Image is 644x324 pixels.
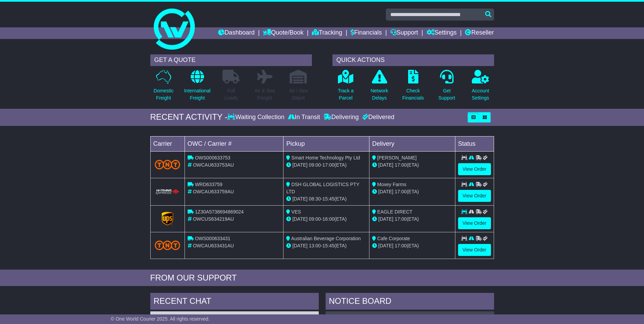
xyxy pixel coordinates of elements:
span: 17:00 [395,243,407,248]
span: EAGLE DIRECT [377,209,413,215]
p: Account Settings [472,87,489,102]
a: NetworkDelays [370,69,388,105]
td: Delivery [369,136,455,151]
span: Moxey Farms [377,182,406,187]
div: RECENT ACTIVITY - [150,112,228,122]
a: CheckFinancials [402,69,424,105]
span: Cafe Corporate [377,236,410,241]
img: TNT_Domestic.png [155,241,180,250]
span: VES [291,209,301,215]
div: (ETA) [372,216,452,223]
a: View Order [458,217,491,229]
a: Tracking [312,27,342,39]
div: - (ETA) [286,216,366,223]
span: [PERSON_NAME] [377,155,417,160]
div: - (ETA) [286,242,366,249]
a: Settings [427,27,457,39]
span: 17:00 [395,216,407,222]
div: - (ETA) [286,161,366,169]
p: Network Delays [370,87,388,102]
div: Waiting Collection [227,114,286,121]
a: GetSupport [438,69,455,105]
img: TNT_Domestic.png [155,160,180,169]
a: Support [390,27,418,39]
div: GET A QUOTE [150,54,312,66]
div: In Transit [286,114,322,121]
span: 15:45 [323,196,334,202]
span: 17:00 [395,189,407,194]
a: Reseller [465,27,494,39]
td: OWC / Carrier # [185,136,283,151]
p: Air / Sea Depot [289,87,308,102]
div: (ETA) [372,161,452,169]
span: [DATE] [378,189,393,194]
span: [DATE] [378,243,393,248]
div: NOTICE BOARD [326,293,494,311]
a: AccountSettings [471,69,490,105]
div: (ETA) [372,242,452,249]
span: 09:00 [309,216,321,222]
td: Status [455,136,494,151]
p: Air & Sea Freight [255,87,275,102]
span: OWCAU633753AU [193,162,234,168]
span: 15:45 [323,243,334,248]
span: [DATE] [292,243,307,248]
div: Delivered [361,114,394,121]
span: 09:00 [309,162,321,168]
span: OWCAU633431AU [193,243,234,248]
img: GetCarrierServiceLogo [162,212,173,225]
span: OWS000633753 [195,155,230,160]
div: - (ETA) [286,195,366,203]
a: View Order [458,163,491,175]
div: (ETA) [372,188,452,195]
span: DSH GLOBAL LOGISTICS PTY LTD [286,182,359,194]
span: OWCUS634219AU [193,216,234,222]
span: Smart Home Technology Pty Ltd [291,155,360,160]
span: [DATE] [292,216,307,222]
span: 16:00 [323,216,334,222]
span: [DATE] [292,162,307,168]
span: 1Z30A5738694869024 [195,209,243,215]
span: © One World Courier 2025. All rights reserved. [111,316,210,322]
p: Full Loads [223,87,240,102]
span: OWS000633431 [195,236,230,241]
div: RECENT CHAT [150,293,319,311]
span: 13:00 [309,243,321,248]
span: WRD633759 [195,182,222,187]
img: HiTrans.png [155,189,180,195]
span: [DATE] [292,196,307,202]
td: Carrier [150,136,185,151]
span: 17:00 [395,162,407,168]
a: Quote/Book [263,27,303,39]
p: Domestic Freight [153,87,173,102]
a: Dashboard [218,27,255,39]
span: [DATE] [378,216,393,222]
a: DomesticFreight [153,69,174,105]
span: 17:00 [323,162,334,168]
span: 08:30 [309,196,321,202]
span: [DATE] [378,162,393,168]
p: Track a Parcel [338,87,354,102]
p: Get Support [438,87,455,102]
a: View Order [458,190,491,202]
a: View Order [458,244,491,256]
div: QUICK ACTIONS [332,54,494,66]
p: International Freight [184,87,211,102]
a: Financials [351,27,382,39]
div: FROM OUR SUPPORT [150,273,494,283]
td: Pickup [283,136,369,151]
p: Check Financials [402,87,424,102]
span: Australian Beverage Corporation [291,236,361,241]
span: OWCAU633759AU [193,189,234,194]
a: Track aParcel [338,69,354,105]
a: InternationalFreight [184,69,211,105]
div: Delivering [322,114,361,121]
